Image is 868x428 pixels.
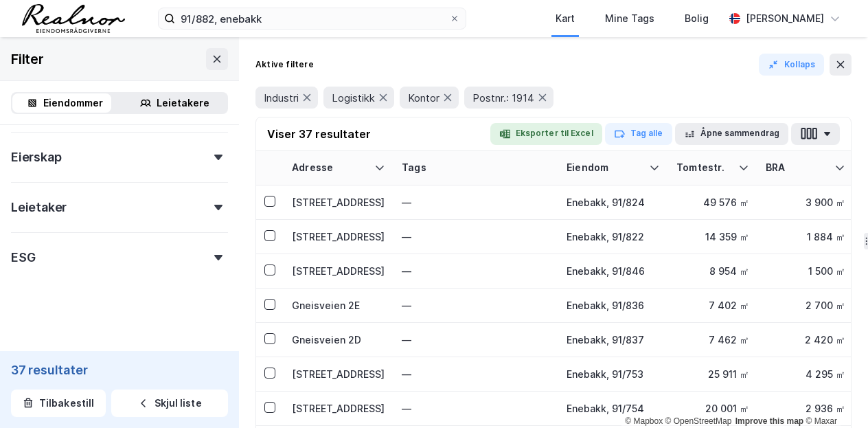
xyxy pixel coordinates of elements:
[766,264,845,278] div: 1 500 ㎡
[676,195,749,210] div: 49 576 ㎡
[402,397,550,419] div: —
[567,367,660,381] div: Enebakk, 91/753
[676,229,749,244] div: 14 359 ㎡
[766,195,845,210] div: 3 900 ㎡
[766,367,845,381] div: 4 295 ㎡
[11,199,67,216] div: Leietaker
[472,91,534,104] span: Postnr.: 1914
[267,126,371,142] div: Viser 37 resultater
[675,123,789,145] button: Åpne sammendrag
[556,10,575,27] div: Kart
[685,10,709,27] div: Bolig
[255,59,314,70] div: Aktive filtere
[402,191,550,213] div: —
[11,390,106,417] button: Tilbakestill
[402,225,550,247] div: —
[292,264,385,278] div: [STREET_ADDRESS]
[676,161,733,174] div: Tomtestr.
[567,229,660,244] div: Enebakk, 91/822
[567,401,660,416] div: Enebakk, 91/754
[22,4,125,33] img: realnor-logo.934646d98de889bb5806.png
[676,367,749,381] div: 25 911 ㎡
[676,333,749,347] div: 7 462 ㎡
[605,10,654,27] div: Mine Tags
[766,333,845,347] div: 2 420 ㎡
[292,367,385,381] div: [STREET_ADDRESS]
[766,298,845,313] div: 2 700 ㎡
[605,123,672,145] button: Tag alle
[11,249,35,266] div: ESG
[676,298,749,313] div: 7 402 ㎡
[567,298,660,313] div: Enebakk, 91/836
[11,362,228,379] div: 37 resultater
[43,95,103,111] div: Eiendommer
[766,401,845,416] div: 2 936 ㎡
[567,161,643,174] div: Eiendom
[567,195,660,210] div: Enebakk, 91/824
[11,48,44,70] div: Filter
[490,123,602,145] button: Eksporter til Excel
[735,416,803,426] a: Improve this map
[799,362,868,428] div: Kontrollprogram for chat
[402,294,550,316] div: —
[402,161,550,174] div: Tags
[408,91,439,104] span: Kontor
[746,10,824,27] div: [PERSON_NAME]
[766,161,829,174] div: BRA
[292,401,385,416] div: [STREET_ADDRESS]
[759,54,824,76] button: Kollaps
[676,264,749,278] div: 8 954 ㎡
[567,333,660,347] div: Enebakk, 91/837
[175,8,449,29] input: Søk på adresse, matrikkel, gårdeiere, leietakere eller personer
[799,362,868,428] iframe: Chat Widget
[665,416,732,426] a: OpenStreetMap
[111,390,228,417] button: Skjul liste
[676,401,749,416] div: 20 001 ㎡
[402,328,550,350] div: —
[402,260,550,282] div: —
[157,95,209,111] div: Leietakere
[292,333,385,347] div: Gneisveien 2D
[332,91,375,104] span: Logistikk
[264,91,299,104] span: Industri
[292,195,385,210] div: [STREET_ADDRESS]
[292,161,369,174] div: Adresse
[292,298,385,313] div: Gneisveien 2E
[11,149,61,166] div: Eierskap
[625,416,663,426] a: Mapbox
[567,264,660,278] div: Enebakk, 91/846
[402,363,550,385] div: —
[766,229,845,244] div: 1 884 ㎡
[292,229,385,244] div: [STREET_ADDRESS]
